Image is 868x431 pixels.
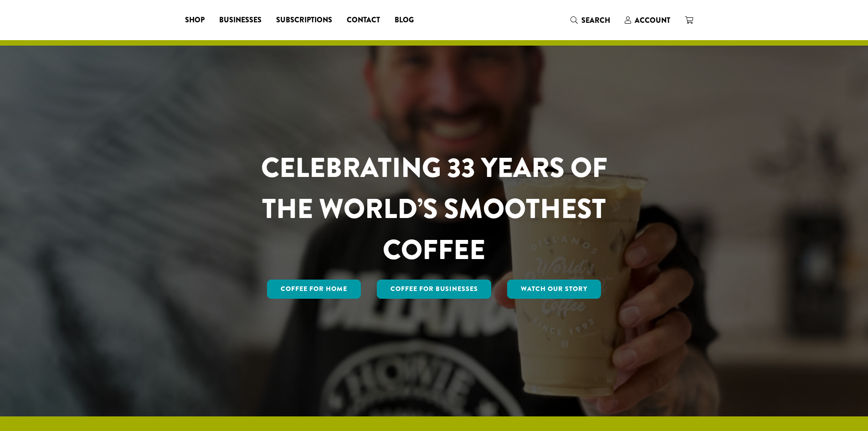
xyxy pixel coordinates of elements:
[276,15,332,26] span: Subscriptions
[395,15,414,26] span: Blog
[219,15,262,26] span: Businesses
[267,280,361,299] a: Coffee for Home
[178,13,212,27] a: Shop
[377,280,492,299] a: Coffee For Businesses
[234,147,634,270] h1: CELEBRATING 33 YEARS OF THE WORLD’S SMOOTHEST COFFEE
[635,15,670,26] span: Account
[507,280,601,299] a: Watch Our Story
[347,15,380,26] span: Contact
[563,13,617,28] a: Search
[185,15,205,26] span: Shop
[581,15,610,26] span: Search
